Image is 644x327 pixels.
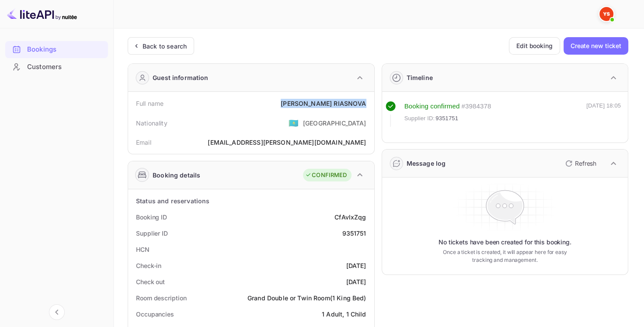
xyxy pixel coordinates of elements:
[322,310,366,319] div: 1 Adult, 1 Child
[509,37,560,55] button: Edit booking
[334,212,366,222] div: CfAvlxZqg
[586,101,621,127] div: [DATE] 18:05
[208,138,366,147] div: [EMAIL_ADDRESS][PERSON_NAME][DOMAIN_NAME]
[136,310,174,319] div: Occupancies
[303,118,366,128] div: [GEOGRAPHIC_DATA]
[289,115,299,131] span: United States
[136,293,186,303] div: Room description
[305,171,347,180] div: CONFIRMED
[5,59,108,75] a: Customers
[342,229,366,238] div: 9351751
[153,170,200,180] div: Booking details
[404,114,435,123] span: Supplier ID:
[136,212,167,222] div: Booking ID
[247,293,366,303] div: Grand Double or Twin Room(1 King Bed)
[143,42,187,51] div: Back to search
[136,138,151,147] div: Email
[461,101,491,111] div: # 3984378
[404,101,460,111] div: Booking confirmed
[7,7,77,21] img: LiteAPI logo
[136,261,161,270] div: Check-in
[439,238,571,247] p: No tickets have been created for this booking.
[49,304,65,320] button: Collapse navigation
[281,99,366,108] div: [PERSON_NAME] RIASNOVA
[560,157,600,170] button: Refresh
[136,229,168,238] div: Supplier ID
[27,62,104,72] div: Customers
[153,73,209,82] div: Guest information
[435,114,458,123] span: 9351751
[5,59,108,76] div: Customers
[5,41,108,58] div: Bookings
[136,196,209,205] div: Status and reservations
[346,277,366,286] div: [DATE]
[439,248,571,264] p: Once a ticket is created, it will appear here for easy tracking and management.
[27,45,104,55] div: Bookings
[136,99,164,108] div: Full name
[136,245,150,254] div: HCN
[407,73,433,82] div: Timeline
[599,7,613,21] img: Yandex Support
[346,261,366,270] div: [DATE]
[564,37,628,55] button: Create new ticket
[575,159,596,168] p: Refresh
[136,118,167,128] div: Nationality
[136,277,165,286] div: Check out
[407,159,446,168] div: Message log
[5,41,108,57] a: Bookings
